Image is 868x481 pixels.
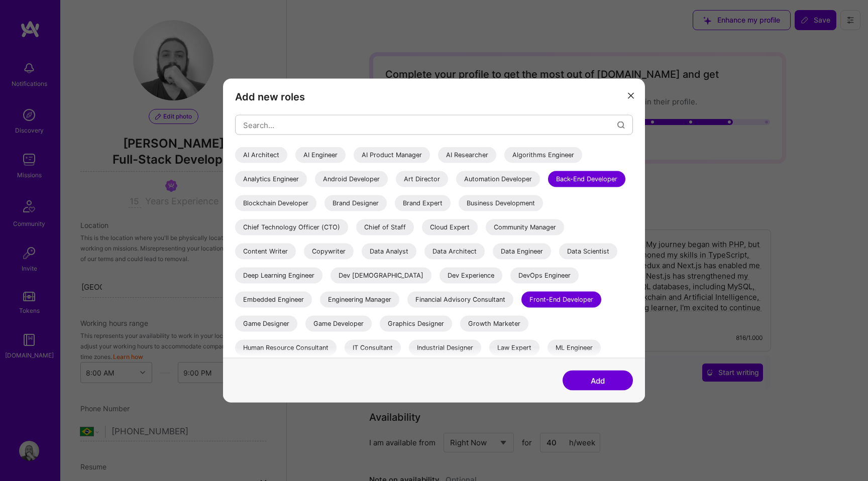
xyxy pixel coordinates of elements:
[235,91,633,103] h3: Add new roles
[235,195,316,211] div: Blockchain Developer
[305,316,372,332] div: Game Developer
[243,112,617,138] input: Search...
[356,219,414,235] div: Chief of Staff
[235,340,337,356] div: Human Resource Consultant
[395,195,451,211] div: Brand Expert
[235,292,312,308] div: Embedded Engineer
[235,268,322,284] div: Deep Learning Engineer
[504,147,582,163] div: Algorithms Engineer
[235,316,297,332] div: Game Designer
[486,219,564,235] div: Community Manager
[354,147,430,163] div: AI Product Manager
[440,268,502,284] div: Dev Experience
[559,244,617,260] div: Data Scientist
[563,371,633,391] button: Add
[493,244,551,260] div: Data Engineer
[438,147,496,163] div: AI Researcher
[548,171,625,187] div: Back-End Developer
[510,268,579,284] div: DevOps Engineer
[424,244,485,260] div: Data Architect
[320,292,399,308] div: Engineering Manager
[380,316,452,332] div: Graphics Designer
[235,171,307,187] div: Analytics Engineer
[456,171,540,187] div: Automation Developer
[521,292,601,308] div: Front-End Developer
[628,92,634,98] i: icon Close
[548,340,601,356] div: ML Engineer
[295,147,346,163] div: AI Engineer
[345,340,401,356] div: IT Consultant
[331,268,431,284] div: Dev [DEMOGRAPHIC_DATA]
[304,244,354,260] div: Copywriter
[223,79,645,403] div: modal
[459,195,543,211] div: Business Development
[324,195,387,211] div: Brand Designer
[422,219,478,235] div: Cloud Expert
[362,244,416,260] div: Data Analyst
[235,147,287,163] div: AI Architect
[489,340,539,356] div: Law Expert
[315,171,388,187] div: Android Developer
[460,316,528,332] div: Growth Marketer
[617,121,625,129] i: icon Search
[235,219,348,235] div: Chief Technology Officer (CTO)
[235,244,296,260] div: Content Writer
[409,340,481,356] div: Industrial Designer
[407,292,513,308] div: Financial Advisory Consultant
[396,171,448,187] div: Art Director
